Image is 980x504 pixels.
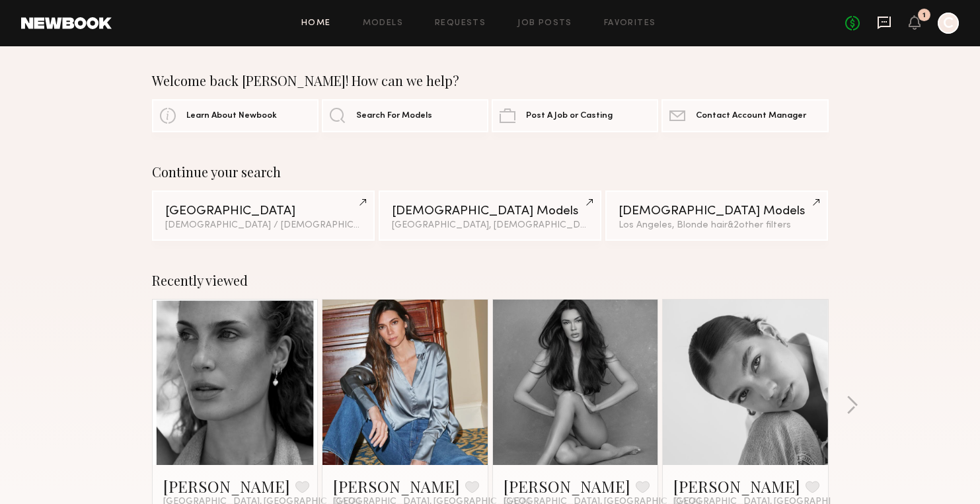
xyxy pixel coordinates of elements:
a: Job Posts [517,19,572,28]
a: [DEMOGRAPHIC_DATA] Models[GEOGRAPHIC_DATA], [DEMOGRAPHIC_DATA] / [DEMOGRAPHIC_DATA] [379,190,601,241]
div: [DEMOGRAPHIC_DATA] Models [619,205,815,218]
a: Post A Job or Casting [492,99,658,132]
a: Learn About Newbook [152,99,319,132]
a: [PERSON_NAME] [673,476,800,497]
a: [DEMOGRAPHIC_DATA] ModelsLos Angeles, Blonde hair&2other filters [605,190,828,241]
span: Search For Models [356,112,432,120]
div: [DEMOGRAPHIC_DATA] / [DEMOGRAPHIC_DATA] [165,221,361,230]
div: [DEMOGRAPHIC_DATA] Models [392,205,588,218]
a: Requests [435,19,486,28]
a: [PERSON_NAME] [163,476,290,497]
a: [GEOGRAPHIC_DATA][DEMOGRAPHIC_DATA] / [DEMOGRAPHIC_DATA] [152,190,375,241]
span: Post A Job or Casting [526,112,613,120]
a: Home [301,19,331,28]
div: [GEOGRAPHIC_DATA], [DEMOGRAPHIC_DATA] / [DEMOGRAPHIC_DATA] [392,221,588,230]
a: C [938,13,959,34]
a: [PERSON_NAME] [333,476,460,497]
span: Contact Account Manager [696,112,806,120]
span: & 2 other filter s [728,221,791,230]
div: 1 [923,12,926,19]
a: Favorites [604,19,656,28]
div: Recently viewed [152,273,829,288]
span: Learn About Newbook [186,112,277,120]
a: Search For Models [322,99,488,132]
a: Contact Account Manager [661,99,828,132]
div: Continue your search [152,164,829,180]
div: [GEOGRAPHIC_DATA] [165,205,361,218]
div: Welcome back [PERSON_NAME]! How can we help? [152,73,829,89]
div: Los Angeles, Blonde hair [619,221,815,230]
a: Models [363,19,403,28]
a: [PERSON_NAME] [504,476,630,497]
